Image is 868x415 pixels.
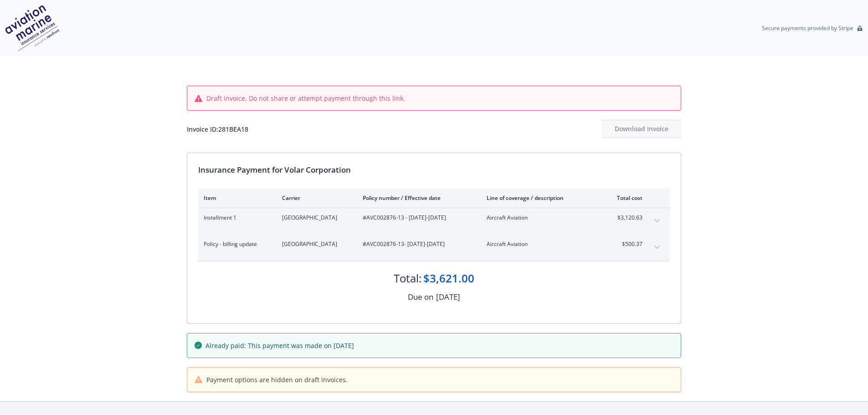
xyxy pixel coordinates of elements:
[487,240,594,248] span: Aircraft Aviation
[608,194,642,202] div: Total cost
[187,124,248,134] div: Invoice ID: 281BEA18
[650,214,664,228] button: expand content
[608,214,642,222] span: $3,120.63
[204,240,267,248] span: Policy - billing update
[363,240,472,248] span: #AVC002876-13 - [DATE]-[DATE]
[206,375,348,384] span: Payment options are hidden on draft invoices.
[198,235,670,261] div: Policy - billing update[GEOGRAPHIC_DATA]#AVC002876-13- [DATE]-[DATE]Aircraft Aviation$500.37expan...
[762,24,853,32] p: Secure payments provided by Stripe
[363,214,472,222] span: #AVC002876-13 - [DATE]-[DATE]
[487,214,594,222] span: Aircraft Aviation
[650,240,664,255] button: expand content
[363,194,472,202] div: Policy number / Effective date
[204,214,267,222] span: Installment 1
[206,93,405,103] span: Draft invoice. Do not share or attempt payment through this link.
[601,120,681,138] button: Download Invoice
[198,208,670,235] div: Installment 1[GEOGRAPHIC_DATA]#AVC002876-13 - [DATE]-[DATE]Aircraft Aviation$3,120.63expand content
[282,214,348,222] span: [GEOGRAPHIC_DATA]
[436,291,460,303] div: [DATE]
[205,341,354,350] span: Already paid: This payment was made on [DATE]
[487,194,594,202] div: Line of coverage / description
[204,194,267,202] div: Item
[408,291,433,303] div: Due on
[282,194,348,202] div: Carrier
[282,240,348,248] span: [GEOGRAPHIC_DATA]
[394,271,421,286] div: Total:
[423,271,474,286] div: $3,621.00
[601,120,681,138] div: Download Invoice
[198,164,670,176] div: Insurance Payment for Volar Corporation
[608,240,642,248] span: $500.37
